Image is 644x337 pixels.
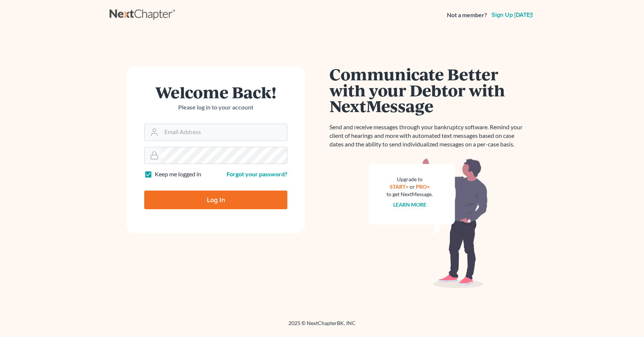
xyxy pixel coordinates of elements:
[155,170,201,179] label: Keep me logged in
[329,66,527,114] h1: Communicate Better with your Debtor with NextMessage
[447,11,487,19] strong: Not a member?
[110,319,534,333] div: 2025 © NextChapterBK, INC
[390,183,408,190] a: START+
[161,124,287,140] input: Email Address
[144,84,287,100] h1: Welcome Back!
[227,170,287,177] a: Forgot your password?
[329,123,527,149] p: Send and receive messages through your bankruptcy software. Remind your client of hearings and mo...
[490,12,534,18] a: Sign up [DATE]!
[144,103,287,112] p: Please log in to your account
[416,183,430,190] a: PRO+
[410,183,415,190] span: or
[386,176,433,183] div: Upgrade to
[393,201,426,208] a: Learn more
[386,191,433,198] div: to get NextMessage.
[144,191,287,209] input: Log In
[369,158,488,288] img: nextmessage_bg-59042aed3d76b12b5cd301f8e5b87938c9018125f34e5fa2b7a6b67550977c72.svg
